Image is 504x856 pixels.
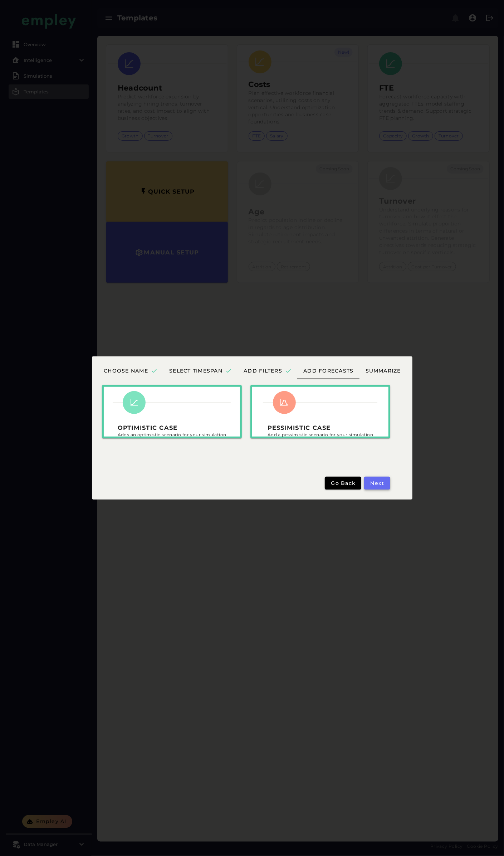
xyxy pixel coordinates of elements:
[303,368,354,374] span: Add forecasts
[331,480,356,486] span: Go back
[364,477,390,490] button: Next
[117,431,226,438] p: Adds an optimistic scenario for your simulation
[267,424,373,431] h3: Pessimistic case
[243,368,292,374] span: Add filters
[169,368,232,374] span: Select timespan
[365,368,401,374] span: Summarize
[325,477,361,490] button: Go back
[267,431,373,438] p: Add a pessimistic scenario for your simulation
[250,385,390,438] button: Pessimistic caseAdd a pessimistic scenario for your simulation
[103,368,157,374] span: Choose name
[117,424,226,431] h3: Optimistic case
[370,480,384,486] span: Next
[102,385,242,438] button: Optimistic caseAdds an optimistic scenario for your simulation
